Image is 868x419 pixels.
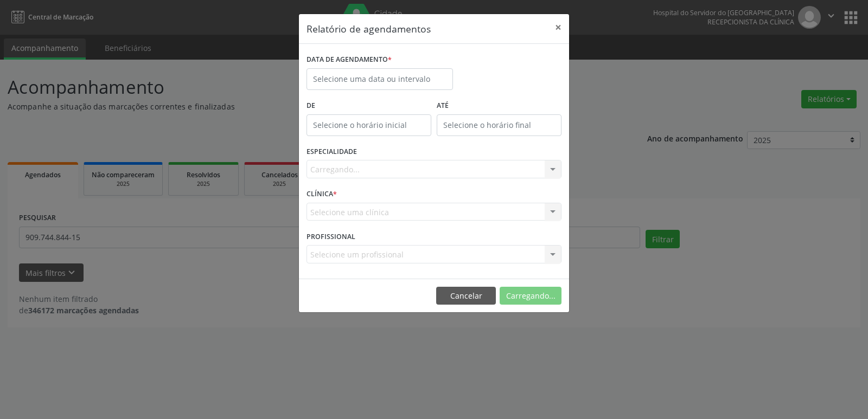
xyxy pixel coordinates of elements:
[307,144,357,160] label: ESPECIALIDADE
[547,14,569,41] button: Close
[436,287,496,305] button: Cancelar
[307,186,337,203] label: CLÍNICA
[307,68,453,90] input: Selecione uma data ou intervalo
[437,98,561,114] label: ATÉ
[500,287,561,305] button: Carregando...
[307,22,431,36] h5: Relatório de agendamentos
[307,98,431,114] label: De
[307,51,392,68] label: DATA DE AGENDAMENTO
[437,114,561,136] input: Selecione o horário final
[307,228,355,245] label: PROFISSIONAL
[307,114,431,136] input: Selecione o horário inicial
